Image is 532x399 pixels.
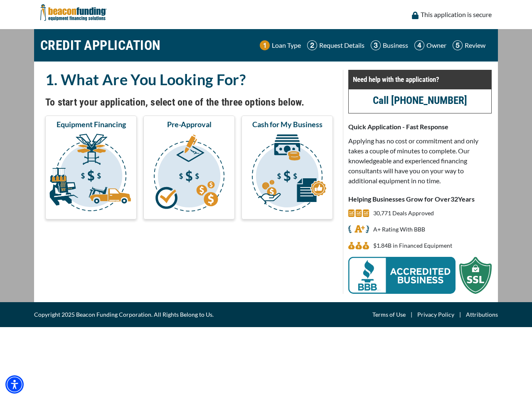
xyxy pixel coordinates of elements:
[57,119,126,129] span: Equipment Financing
[371,40,381,50] img: Step 3
[34,310,214,320] span: Copyright 2025 Beacon Funding Corporation. All Rights Belong to Us.
[348,122,492,132] p: Quick Application - Fast Response
[47,133,135,216] img: Equipment Financing
[243,133,331,216] img: Cash for My Business
[414,40,424,50] img: Step 4
[451,195,458,203] span: 32
[145,133,233,216] img: Pre-Approval
[40,33,161,57] h1: CREDIT APPLICATION
[167,119,212,129] span: Pre-Approval
[383,40,408,50] p: Business
[373,224,425,234] p: A+ Rating With BBB
[373,208,434,218] p: 30,771 Deals Approved
[373,241,452,251] p: $1,842,873,639 in Financed Equipment
[252,119,323,129] span: Cash for My Business
[241,116,333,219] button: Cash for My Business
[272,40,301,50] p: Loan Type
[406,310,417,320] span: |
[143,116,235,219] button: Pre-Approval
[421,10,492,20] p: This application is secure
[260,40,270,50] img: Step 1
[373,94,467,106] a: Call [PHONE_NUMBER]
[45,70,333,89] h2: 1. What Are You Looking For?
[353,74,487,84] p: Need help with the application?
[453,40,463,50] img: Step 5
[319,40,365,50] p: Request Details
[348,257,492,294] img: BBB Acredited Business and SSL Protection
[5,375,24,394] div: Accessibility Menu
[412,12,419,19] img: lock icon to convery security
[454,310,466,320] span: |
[372,310,406,320] a: Terms of Use
[45,95,333,109] h4: To start your application, select one of the three options below.
[45,116,137,219] button: Equipment Financing
[307,40,317,50] img: Step 2
[426,40,446,50] p: Owner
[348,136,492,186] p: Applying has no cost or commitment and only takes a couple of minutes to complete. Our knowledgea...
[465,40,485,50] p: Review
[417,310,454,320] a: Privacy Policy
[348,194,492,204] p: Helping Businesses Grow for Over Years
[466,310,498,320] a: Attributions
